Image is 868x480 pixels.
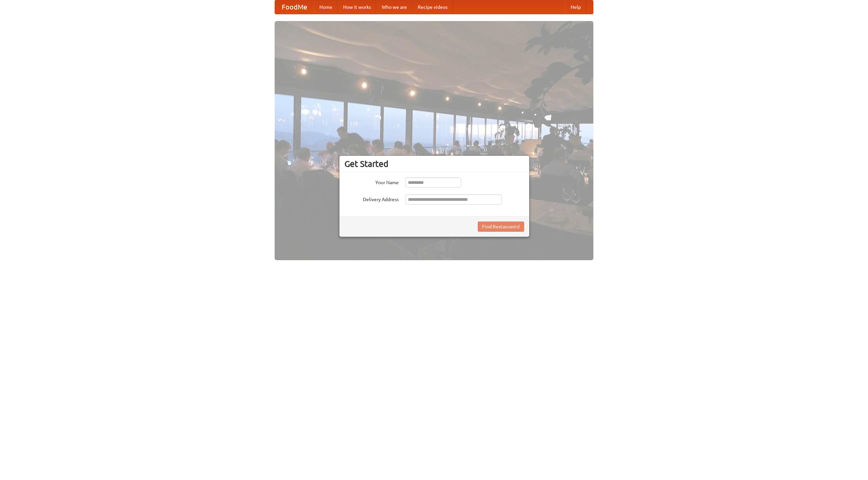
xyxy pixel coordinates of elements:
a: Home [314,0,338,14]
button: Find Restaurants! [478,222,524,232]
label: Delivery Address [344,194,399,203]
a: How it works [338,0,376,14]
a: Recipe videos [412,0,453,14]
label: Your Name [344,177,399,186]
a: Help [565,0,586,14]
h3: Get Started [344,159,524,169]
a: FoodMe [275,0,314,14]
a: Who we are [376,0,412,14]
